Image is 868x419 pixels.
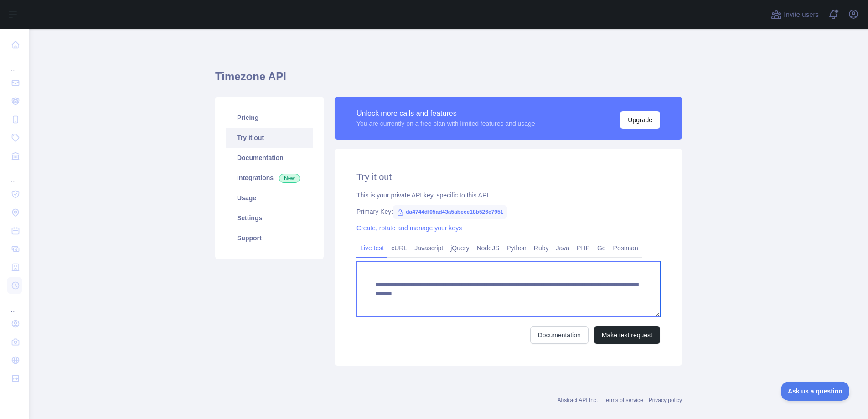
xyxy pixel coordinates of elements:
[356,108,535,119] div: Unlock more calls and features
[558,397,598,403] a: Abstract API Inc.
[226,128,313,148] a: Try it out
[447,241,473,255] a: jQuery
[530,326,589,344] a: Documentation
[356,224,462,232] a: Create, rotate and manage your keys
[356,191,660,200] div: This is your private API key, specific to this API.
[781,382,850,401] iframe: Toggle Customer Support
[356,119,535,128] div: You are currently on a free plan with limited features and usage
[649,397,682,403] a: Privacy policy
[387,241,411,255] a: cURL
[356,207,660,216] div: Primary Key:
[594,326,660,344] button: Make test request
[226,148,313,168] a: Documentation
[226,168,313,188] a: Integrations New
[356,241,387,255] a: Live test
[620,111,660,129] button: Upgrade
[356,171,660,183] h2: Try it out
[610,241,642,255] a: Postman
[393,205,507,219] span: da4744df05ad43a5abeee18b526c7951
[503,241,530,255] a: Python
[573,241,594,255] a: PHP
[603,397,643,403] a: Terms of service
[226,188,313,208] a: Usage
[226,208,313,228] a: Settings
[411,241,447,255] a: Javascript
[530,241,553,255] a: Ruby
[553,241,573,255] a: Java
[594,241,610,255] a: Go
[7,295,22,314] div: ...
[279,174,300,183] span: New
[784,10,819,20] span: Invite users
[226,108,313,128] a: Pricing
[7,55,22,73] div: ...
[7,166,22,184] div: ...
[215,69,682,91] h1: Timezone API
[226,228,313,248] a: Support
[473,241,503,255] a: NodeJS
[769,7,821,22] button: Invite users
